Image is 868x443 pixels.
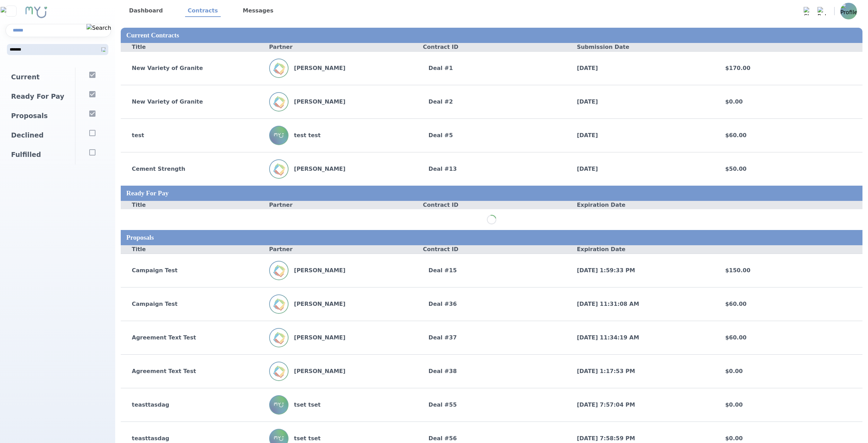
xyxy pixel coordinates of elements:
[566,266,714,275] div: [DATE] 1:59:33 PM
[121,230,862,245] div: Proposals
[270,295,288,313] img: Profile
[121,131,269,140] div: test
[566,245,714,254] div: Expiration Date
[714,334,862,342] div: $60.00
[269,43,418,51] div: Partner
[126,5,166,17] a: Dashboard
[418,64,566,72] div: Deal # 1
[817,7,826,15] img: Bell
[121,367,269,375] div: Agreement Text Test
[121,186,862,201] div: Ready For Pay
[6,68,75,87] div: Current
[566,201,714,209] div: Expiration Date
[289,367,346,375] p: [PERSON_NAME]
[121,300,269,308] div: Campaign Test
[566,367,714,375] div: [DATE] 1:17:53 PM
[121,64,269,72] div: New Variety of Granite
[6,106,75,126] div: Proposals
[121,98,269,106] div: New Variety of Granite
[418,98,566,106] div: Deal # 2
[121,28,862,43] div: Current Contracts
[566,165,714,173] div: [DATE]
[714,131,862,140] div: $60.00
[566,300,714,308] div: [DATE] 11:31:08 AM
[418,201,566,209] div: Contract ID
[270,262,288,280] img: Profile
[289,131,321,140] p: test test
[270,160,288,178] img: Profile
[804,7,812,15] img: Chat
[566,434,714,443] div: [DATE] 7:58:59 PM
[289,98,346,106] p: [PERSON_NAME]
[121,266,269,275] div: Campaign Test
[418,43,566,51] div: Contract ID
[418,367,566,375] div: Deal # 38
[121,165,269,173] div: Cement Strength
[714,165,862,173] div: $50.00
[714,367,862,375] div: $0.00
[289,401,321,409] p: tset tset
[121,401,269,409] div: teasttasdag
[289,266,346,275] p: [PERSON_NAME]
[269,245,418,254] div: Partner
[1,7,21,15] img: Close sidebar
[121,245,269,254] div: Title
[185,5,221,17] a: Contracts
[270,93,288,111] img: Profile
[418,434,566,443] div: Deal # 56
[566,131,714,140] div: [DATE]
[6,126,75,145] div: Declined
[121,434,269,443] div: teasttasdag
[714,64,862,72] div: $170.00
[289,300,346,308] p: [PERSON_NAME]
[418,300,566,308] div: Deal # 36
[289,64,346,72] p: [PERSON_NAME]
[6,145,75,165] div: Fulfilled
[270,329,288,347] img: Profile
[714,266,862,275] div: $150.00
[418,165,566,173] div: Deal # 13
[121,43,269,51] div: Title
[714,300,862,308] div: $60.00
[418,266,566,275] div: Deal # 15
[566,64,714,72] div: [DATE]
[418,245,566,254] div: Contract ID
[714,401,862,409] div: $0.00
[840,3,857,19] img: Profile
[714,434,862,443] div: $0.00
[289,334,346,342] p: [PERSON_NAME]
[289,434,321,443] p: tset tset
[566,401,714,409] div: [DATE] 7:57:04 PM
[270,396,288,414] img: Profile
[566,334,714,342] div: [DATE] 11:34:19 AM
[270,59,288,77] img: Profile
[418,401,566,409] div: Deal # 55
[240,5,276,17] a: Messages
[270,362,288,380] img: Profile
[121,201,269,209] div: Title
[714,98,862,106] div: $0.00
[418,131,566,140] div: Deal # 5
[418,334,566,342] div: Deal # 37
[270,126,288,144] img: Profile
[121,334,269,342] div: Agreement Text Test
[566,43,714,51] div: Submission Date
[289,165,346,173] p: [PERSON_NAME]
[6,87,75,106] div: Ready For Pay
[566,98,714,106] div: [DATE]
[269,201,418,209] div: Partner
